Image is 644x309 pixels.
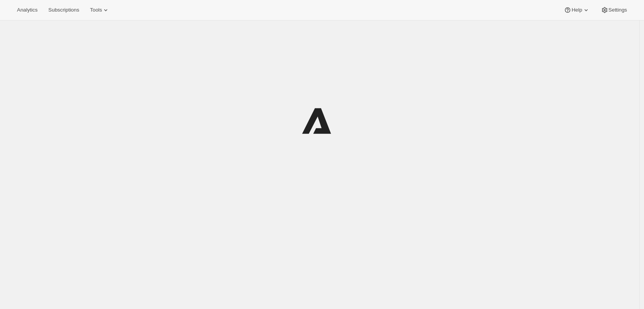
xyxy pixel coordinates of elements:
[85,5,114,15] button: Tools
[559,5,594,15] button: Help
[17,7,37,13] span: Analytics
[44,5,84,15] button: Subscriptions
[596,5,632,15] button: Settings
[90,7,102,13] span: Tools
[609,7,627,13] span: Settings
[12,5,42,15] button: Analytics
[48,7,79,13] span: Subscriptions
[571,7,582,13] span: Help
